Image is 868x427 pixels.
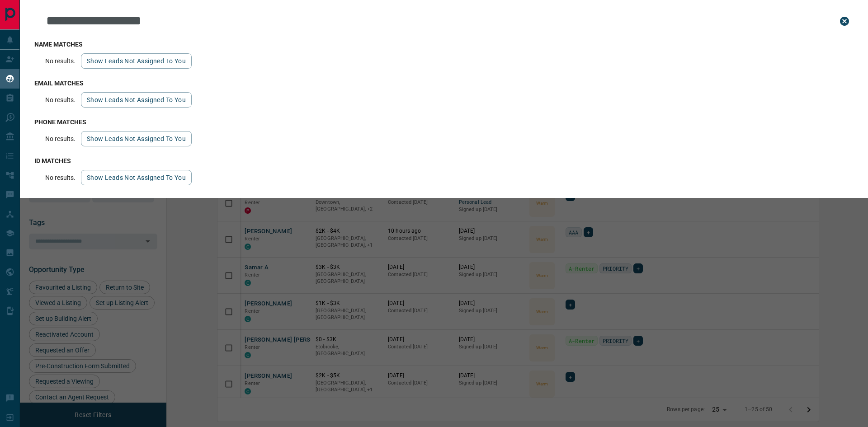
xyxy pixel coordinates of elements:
[45,135,75,142] p: No results.
[835,12,854,30] button: close search bar
[34,118,854,126] h3: phone matches
[81,92,192,108] button: show leads not assigned to you
[81,131,192,146] button: show leads not assigned to you
[81,170,192,185] button: show leads not assigned to you
[81,53,192,69] button: show leads not assigned to you
[45,174,75,181] p: No results.
[34,41,854,48] h3: name matches
[45,57,75,65] p: No results.
[45,96,75,103] p: No results.
[34,157,854,164] h3: id matches
[34,80,854,87] h3: email matches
